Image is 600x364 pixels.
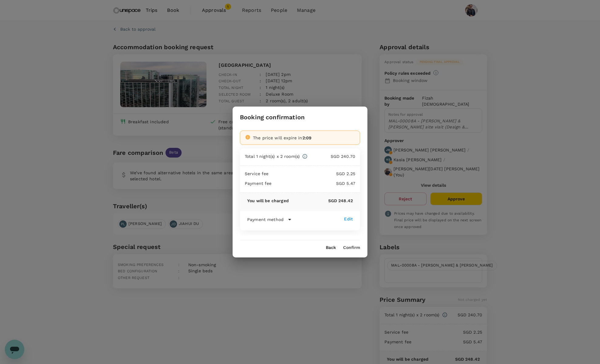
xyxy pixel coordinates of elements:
[245,171,269,177] p: Service fee
[269,171,355,177] p: SGD 2.25
[247,198,289,204] p: You will be charged
[245,153,300,159] p: Total 1 night(s) x 2 room(s)
[343,245,360,250] button: Confirm
[272,180,355,186] p: SGD 5.47
[240,114,305,121] h3: Booking confirmation
[326,245,336,250] button: Back
[253,135,355,141] div: The price will expire in
[245,180,272,186] p: Payment fee
[289,198,353,204] p: SGD 248.42
[247,216,284,223] p: Payment method
[302,135,312,140] span: 2:09
[344,216,353,222] div: Edit
[308,153,355,159] p: SGD 240.70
